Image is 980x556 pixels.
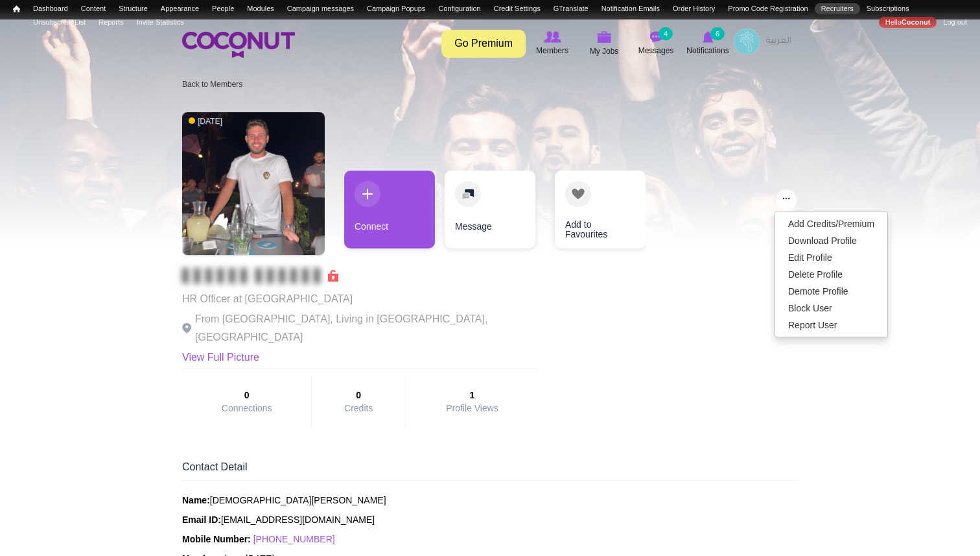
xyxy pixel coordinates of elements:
[6,3,27,16] a: Home
[536,44,568,57] span: Members
[182,290,539,308] p: HR Officer at [GEOGRAPHIC_DATA]
[860,3,916,14] a: Subscriptions
[344,171,435,248] a: Connect
[879,17,937,28] a: HelloCoconut
[182,310,539,346] p: From [GEOGRAPHIC_DATA], Living in [GEOGRAPHIC_DATA], [GEOGRAPHIC_DATA]
[182,80,242,89] a: Back to Members
[182,269,338,282] span: Connect to Unlock the Profile
[590,45,619,58] span: My Jobs
[638,44,674,57] span: Messages
[344,171,435,255] div: 1 / 3
[27,17,92,28] a: Unsubscribe List
[92,17,130,28] a: Reports
[253,534,335,544] a: [PHONE_NUMBER]
[526,29,578,58] a: Browse Members Members
[419,389,526,402] strong: 1
[445,171,535,248] a: Message
[547,3,595,14] a: GTranslate
[775,215,887,232] a: Add Credits/Premium
[75,3,112,14] a: Content
[182,514,221,525] b: Email ID:
[578,29,630,59] a: My Jobs My Jobs
[195,389,298,413] a: 0Connections
[630,29,682,58] a: Messages Messages 4
[182,352,259,363] a: View Full Picture
[775,187,798,210] button: ...
[182,495,210,505] b: Name:
[195,389,298,402] strong: 0
[189,116,222,127] span: [DATE]
[649,31,662,43] img: Messages
[721,3,814,14] a: Promo Code Registration
[595,3,666,14] a: Notification Emails
[182,494,798,507] p: [DEMOGRAPHIC_DATA][PERSON_NAME]
[154,3,205,14] a: Appearance
[182,32,295,58] img: Home
[775,232,887,249] a: Download Profile
[815,3,860,14] a: Recruiters
[544,31,561,43] img: Browse Members
[775,300,887,317] a: Block User
[441,30,526,58] a: Go Premium
[775,249,887,266] a: Edit Profile
[703,31,714,43] img: Notifications
[775,266,887,283] a: Delete Profile
[325,389,392,413] a: 0Credits
[597,31,611,43] img: My Jobs
[182,513,798,526] p: [EMAIL_ADDRESS][DOMAIN_NAME]
[27,3,75,14] a: Dashboard
[182,460,798,481] div: Contact Detail
[760,29,798,54] a: العربية
[182,534,251,544] b: Mobile Number:
[445,171,535,255] div: 2 / 3
[545,171,636,255] div: 3 / 3
[710,27,725,40] small: 6
[325,389,392,402] strong: 0
[659,27,673,40] small: 4
[130,17,191,28] a: Invite Statistics
[775,283,887,300] a: Demote Profile
[775,317,887,333] a: Report User
[682,29,734,58] a: Notifications Notifications 6
[13,5,20,14] span: Home
[555,171,646,248] a: Add to Favourites
[902,18,931,26] strong: Coconut
[419,389,526,413] a: 1Profile Views
[937,17,974,28] a: Log out
[487,3,547,14] a: Credit Settings
[360,3,432,14] a: Campaign Popups
[432,3,487,14] a: Configuration
[112,3,154,14] a: Structure
[686,44,729,57] span: Notifications
[666,3,721,14] a: Order History
[205,3,240,14] a: People
[240,3,281,14] a: Modules
[281,3,360,14] a: Campaign messages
